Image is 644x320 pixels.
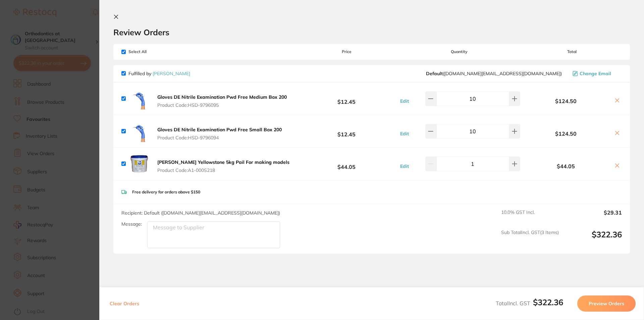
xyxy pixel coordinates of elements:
button: [PERSON_NAME] Yellowstone 5kg Pail For making models Product Code:A1-000S218 [155,159,291,173]
img: d2o0a2g5NQ [128,153,150,175]
b: $124.50 [522,131,610,137]
span: customer.care@henryschein.com.au [426,71,562,76]
h2: Review Orders [113,27,630,37]
button: Gloves DE Nitrile Examination Pwd Free Small Box 200 Product Code:HSD-9796094 [155,127,284,141]
span: Price [297,49,396,54]
p: Free delivery for orders above $150 [132,190,200,194]
b: $12.45 [297,92,396,105]
a: [PERSON_NAME] [153,71,190,77]
output: $29.31 [564,210,622,224]
button: Preview Orders [577,295,636,312]
span: Total [522,49,622,54]
b: $44.05 [522,163,610,169]
span: 10.0 % GST Incl. [501,210,559,224]
b: [PERSON_NAME] Yellowstone 5kg Pail For making models [157,159,289,165]
b: $322.36 [533,297,563,307]
span: Select All [121,49,189,54]
span: Product Code: A1-000S218 [157,168,289,173]
button: Gloves DE Nitrile Examination Pwd Free Medium Box 200 Product Code:HSD-9796095 [155,94,289,108]
img: MnJjeWdrMw [128,121,150,142]
span: Product Code: HSD-9796095 [157,102,287,108]
span: Total Incl. GST [496,300,563,307]
span: Quantity [397,49,522,54]
img: cGY4bWc2Mw [128,88,150,109]
button: Edit [398,98,411,104]
button: Edit [398,131,411,137]
b: Default [426,71,443,77]
b: Gloves DE Nitrile Examination Pwd Free Medium Box 200 [157,94,287,100]
span: Recipient: Default ( [DOMAIN_NAME][EMAIL_ADDRESS][DOMAIN_NAME] ) [121,210,280,216]
span: Product Code: HSD-9796094 [157,135,282,140]
button: Edit [398,163,411,169]
b: $12.45 [297,125,396,137]
button: Change Email [571,71,622,77]
output: $322.36 [564,230,622,248]
button: Clear Orders [108,295,141,312]
b: $44.05 [297,157,396,170]
span: Sub Total Incl. GST ( 3 Items) [501,230,559,248]
b: $124.50 [522,98,610,104]
span: Change Email [580,71,611,76]
label: Message: [121,221,142,227]
b: Gloves DE Nitrile Examination Pwd Free Small Box 200 [157,127,282,133]
p: Fulfilled by [128,71,190,76]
